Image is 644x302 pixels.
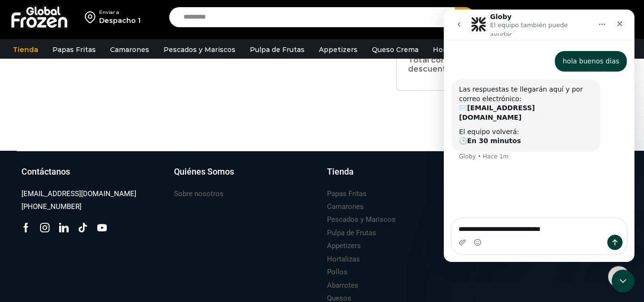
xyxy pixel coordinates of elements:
button: Search button [455,7,475,27]
a: Hortalizas [327,253,360,266]
h3: Quiénes Somos [174,166,234,178]
h3: Tienda [327,166,354,178]
a: [EMAIL_ADDRESS][DOMAIN_NAME] [21,187,136,200]
th: Total con descuentos [408,50,461,79]
h3: Contáctanos [21,166,70,178]
div: Despacho 1 [99,16,141,25]
a: Pescados y Mariscos [159,41,240,59]
a: Camarones [327,200,364,213]
a: Mi cuenta [531,8,577,27]
a: Queso Crema [367,41,423,59]
a: Appetizers [327,240,361,252]
a: Pulpa de Frutas [245,41,309,59]
a: 0 Carrito [587,6,634,29]
h3: [EMAIL_ADDRESS][DOMAIN_NAME] [21,189,136,199]
a: [PHONE_NUMBER] [21,200,82,213]
h3: Hortalizas [327,254,360,264]
a: Camarones [105,41,154,59]
h3: Papas Fritas [327,189,367,199]
img: address-field-icon.svg [85,9,99,25]
a: Appetizers [314,41,362,59]
div: Enviar a [99,9,141,16]
a: Tienda [8,41,43,59]
a: Pulpa de Frutas [327,227,376,240]
h3: Pulpa de Frutas [327,228,376,238]
h3: Sobre nosotros [174,189,224,199]
a: Hortalizas [428,41,473,59]
a: Tienda [327,166,470,187]
iframe: Intercom live chat [612,270,634,292]
iframe: Intercom live chat [444,10,634,262]
h3: Pescados y Mariscos [327,215,396,225]
a: Papas Fritas [327,187,367,200]
a: Quiénes Somos [174,166,317,187]
h3: [PHONE_NUMBER] [21,202,82,212]
h3: Camarones [327,202,364,212]
h3: Appetizers [327,241,361,251]
a: Abarrotes [327,279,358,292]
h3: Pollos [327,267,348,277]
a: Sobre nosotros [174,187,224,200]
a: Pescados y Mariscos [327,213,396,226]
a: Contáctanos [21,166,164,187]
h3: Abarrotes [327,281,358,291]
a: Papas Fritas [48,41,101,59]
a: Pollos [327,266,348,279]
